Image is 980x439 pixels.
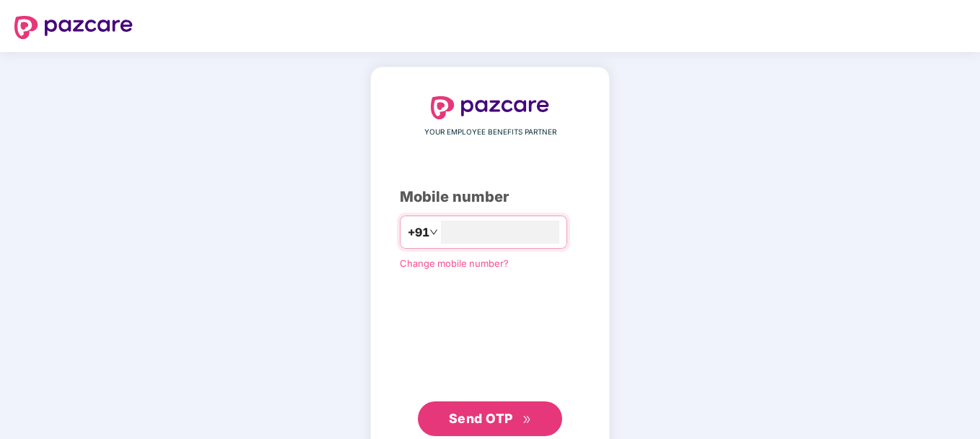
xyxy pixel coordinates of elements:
button: Send OTPdouble-right [418,401,562,436]
span: Send OTP [449,411,513,426]
img: logo [14,16,133,39]
img: logo [431,96,549,119]
a: Change mobile number? [400,257,509,269]
span: down [429,228,438,236]
span: YOUR EMPLOYEE BENEFITS PARTNER [424,127,556,138]
span: +91 [408,223,429,242]
div: Mobile number [400,186,580,208]
span: double-right [522,415,532,425]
